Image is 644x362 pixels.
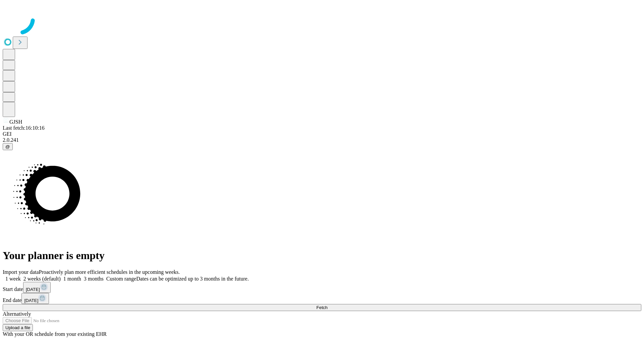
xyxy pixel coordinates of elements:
[3,282,641,293] div: Start date
[26,287,40,292] span: [DATE]
[3,249,641,262] h1: Your planner is empty
[3,125,45,131] span: Last fetch: 16:10:16
[3,269,39,275] span: Import your data
[23,282,51,293] button: [DATE]
[3,324,33,331] button: Upload a file
[136,276,249,282] span: Dates can be optimized up to 3 months in the future.
[3,131,641,137] div: GEI
[316,305,327,310] span: Fetch
[63,276,81,282] span: 1 month
[39,269,180,275] span: Proactively plan more efficient schedules in the upcoming weeks.
[3,293,641,304] div: End date
[3,304,641,311] button: Fetch
[5,144,10,149] span: @
[21,293,49,304] button: [DATE]
[3,331,107,337] span: With your OR schedule from your existing EHR
[3,311,31,317] span: Alternatively
[3,137,641,143] div: 2.0.241
[24,298,38,303] span: [DATE]
[9,119,22,125] span: GJSH
[23,276,61,282] span: 2 weeks (default)
[3,143,13,150] button: @
[106,276,136,282] span: Custom range
[84,276,104,282] span: 3 months
[5,276,21,282] span: 1 week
